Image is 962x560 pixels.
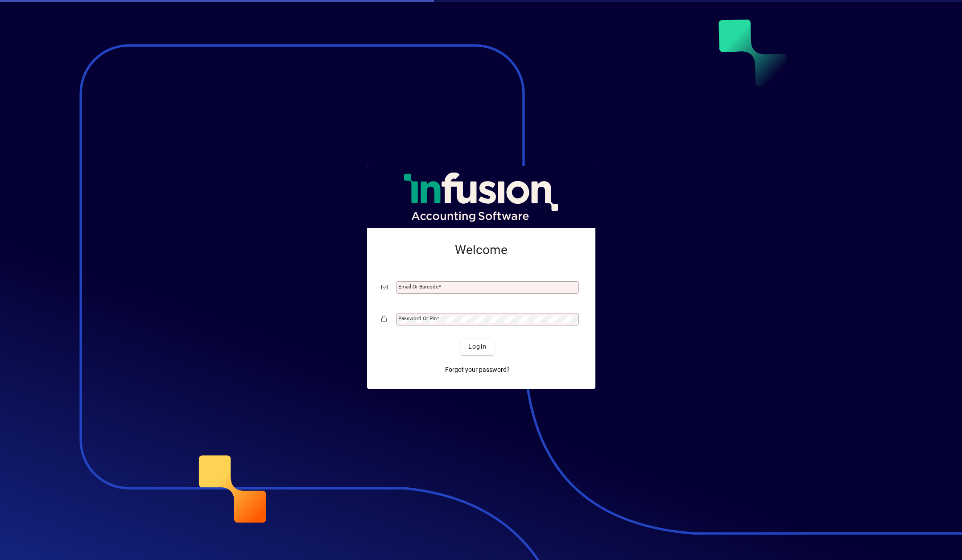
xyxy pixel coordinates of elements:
mat-label: Email or Barcode [398,284,438,290]
h2: Welcome [381,243,581,258]
mat-label: Password or Pin [398,315,437,321]
span: Login [468,342,487,351]
button: Login [461,339,494,355]
span: Forgot your password? [445,365,510,375]
a: Forgot your password? [442,362,513,378]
